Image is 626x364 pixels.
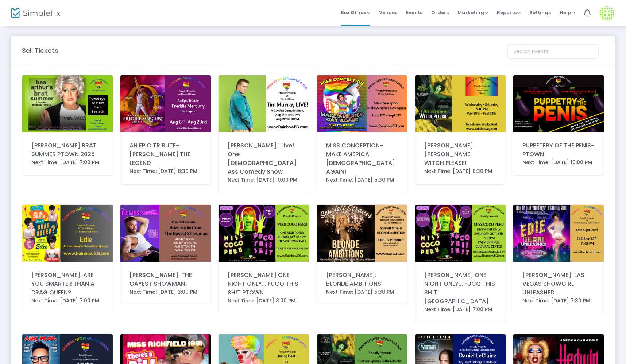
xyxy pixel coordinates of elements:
[317,205,407,261] img: SCARLETTSTRAUSSSMPLETIX.png
[31,271,104,297] div: [PERSON_NAME]: ARE YOU SMARTER THAN A DRAG QUEEN?
[424,271,496,306] div: [PERSON_NAME] ONE NIGHT ONLY... FUCQ THIS SH!T [GEOGRAPHIC_DATA]
[120,75,211,132] img: FreddiMercury24x36750x472px.png
[228,297,300,305] div: Next Time: [DATE] 8:00 PM
[522,271,595,297] div: [PERSON_NAME]: LAS VEGAS SHOWGIRL UNLEASHED
[31,159,104,166] div: Next Time: [DATE] 7:00 PM
[317,75,407,132] img: 638790635282210713misscsimpletix.png
[513,205,604,261] img: ediesimpletixps.png
[219,205,309,261] img: MISSCOCOPERUsimpkletix.png
[341,9,370,16] span: Box Office
[522,159,595,166] div: Next Time: [DATE] 10:00 PM
[424,167,496,175] div: Next Time: [DATE] 8:30 PM
[513,75,604,132] img: 638737190253310298Puppetryofpenissimpletix.png
[31,297,104,305] div: Next Time: [DATE] 7:00 PM
[228,141,300,176] div: [PERSON_NAME] ! Live! One [DEMOGRAPHIC_DATA] Ass Comedy Show
[22,205,113,261] img: 638822200150852901Untitled750x472px.png
[415,75,506,132] img: 638733503334049830suttontixticket.png
[130,271,202,288] div: [PERSON_NAME]: THE GAYEST SHOWMAN!
[406,3,422,22] span: Events
[560,9,575,16] span: Help
[228,271,300,297] div: [PERSON_NAME] ONE NIGHT ONLY... FUCQ THIS SH!T PTOWN
[219,75,309,132] img: 638860563833010596TimMurraysimpletix.png
[130,141,202,167] div: AN EPIC TRIBUTE- [PERSON_NAME] THE LEGEND
[228,176,300,184] div: Next Time: [DATE] 10:00 PM
[326,176,398,184] div: Next Time: [DATE] 5:30 PM
[31,141,104,159] div: [PERSON_NAME] BRAT SUMMER PTOWN 2025
[326,271,398,288] div: [PERSON_NAME]: BLONDE AMBITIONS
[529,3,551,22] span: Settings
[130,167,202,175] div: Next Time: [DATE] 8:30 PM
[431,3,449,22] span: Orders
[120,205,211,261] img: BJC750x472px750x472px.png
[522,297,595,305] div: Next Time: [DATE] 7:30 PM
[415,205,506,261] img: 638875121788284926MISSCOCOPERUPALMSPRINGSsimpkletix.png
[326,288,398,296] div: Next Time: [DATE] 5:30 PM
[326,141,398,176] div: MISS CONCEPTION- MAKE AMERICA [DEMOGRAPHIC_DATA] AGAIN!
[457,9,488,16] span: Marketing
[424,141,496,167] div: [PERSON_NAME] [PERSON_NAME]- WITCH PLEASE!
[130,288,202,296] div: Next Time: [DATE] 3:00 PM
[424,306,496,313] div: Next Time: [DATE] 7:00 PM
[507,44,599,59] input: Search Events
[497,9,521,16] span: Reports
[22,75,113,132] img: 638876077292617353Untitleddesign.png
[22,45,58,55] m-panel-title: Sell Tickets
[379,3,397,22] span: Venues
[522,141,595,159] div: PUPPETERY OF THE PENIS- PTOWN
